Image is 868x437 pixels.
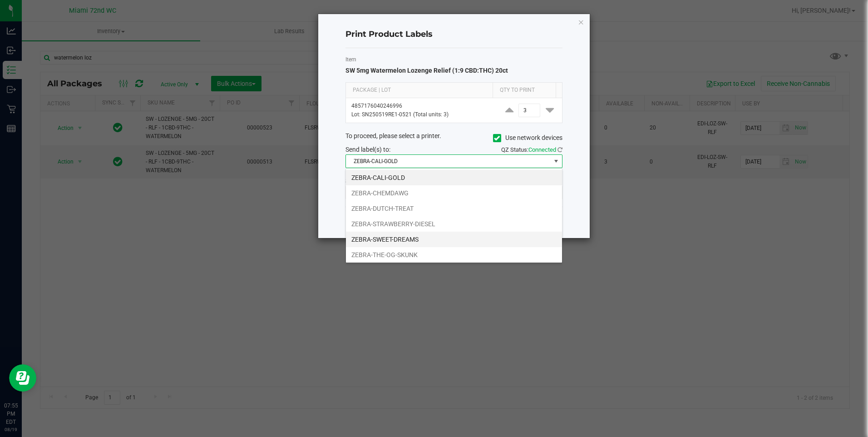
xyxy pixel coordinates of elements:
div: Select a label template. [339,176,569,186]
div: To proceed, please select a printer. [339,131,569,145]
li: ZEBRA-CALI-GOLD [346,170,562,185]
iframe: Resource center [9,364,36,392]
p: 4857176040246996 [351,102,492,110]
span: Send label(s) to: [345,146,390,153]
span: ZEBRA-CALI-GOLD [346,155,551,168]
p: Lot: SN250519RE1-0521 (Total units: 3) [351,110,492,119]
span: QZ Status: [501,146,562,153]
span: Connected [528,146,556,153]
li: ZEBRA-CHEMDAWG [346,185,562,201]
label: Use network devices [493,133,562,143]
span: SW 5mg Watermelon Lozenge Relief (1:9 CBD:THC) 20ct [345,67,508,74]
li: ZEBRA-DUTCH-TREAT [346,201,562,216]
th: Qty to Print [493,83,556,98]
label: Item [345,55,562,64]
li: ZEBRA-THE-OG-SKUNK [346,247,562,263]
li: ZEBRA-SWEET-DREAMS [346,232,562,247]
h4: Print Product Labels [345,29,562,40]
th: Package | Lot [346,83,493,98]
li: ZEBRA-STRAWBERRY-DIESEL [346,216,562,232]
